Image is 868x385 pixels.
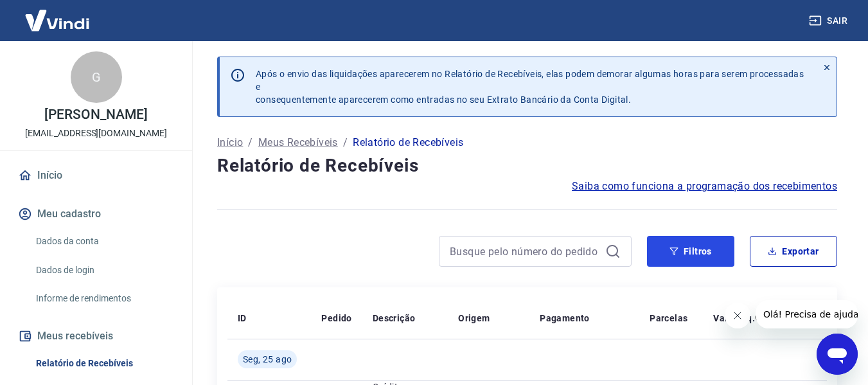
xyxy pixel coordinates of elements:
a: Dados da conta [31,228,177,255]
span: Olá! Precisa de ajuda? [8,9,108,19]
div: G [71,51,122,103]
iframe: Botão para abrir a janela de mensagens [817,334,858,375]
p: ID [238,312,247,325]
p: [PERSON_NAME] [44,108,147,121]
p: Relatório de Recebíveis [353,135,463,150]
p: Parcelas [650,312,687,325]
a: Dados de login [31,257,177,283]
a: Início [15,161,177,190]
p: / [343,135,348,150]
a: Relatório de Recebíveis [31,350,177,377]
p: [EMAIL_ADDRESS][DOMAIN_NAME] [25,127,167,140]
p: / [248,135,252,150]
p: Origem [458,312,490,325]
a: Início [217,135,243,150]
iframe: Fechar mensagem [725,303,750,328]
p: Pagamento [540,312,590,325]
p: Após o envio das liquidações aparecerem no Relatório de Recebíveis, elas podem demorar algumas ho... [256,67,807,106]
iframe: Mensagem da empresa [756,300,858,328]
a: Meus Recebíveis [258,135,338,150]
a: Saiba como funciona a programação dos recebimentos [572,179,837,194]
button: Meus recebíveis [15,322,177,350]
button: Sair [806,9,853,33]
p: Valor Líq. [713,312,755,325]
p: Descrição [373,312,416,325]
button: Exportar [750,236,837,267]
p: Pedido [321,312,351,325]
img: Vindi [15,1,99,40]
span: Seg, 25 ago [243,353,292,366]
h4: Relatório de Recebíveis [217,153,837,179]
button: Meu cadastro [15,200,177,228]
input: Busque pelo número do pedido [450,242,600,261]
button: Filtros [647,236,734,267]
a: Informe de rendimentos [31,285,177,312]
